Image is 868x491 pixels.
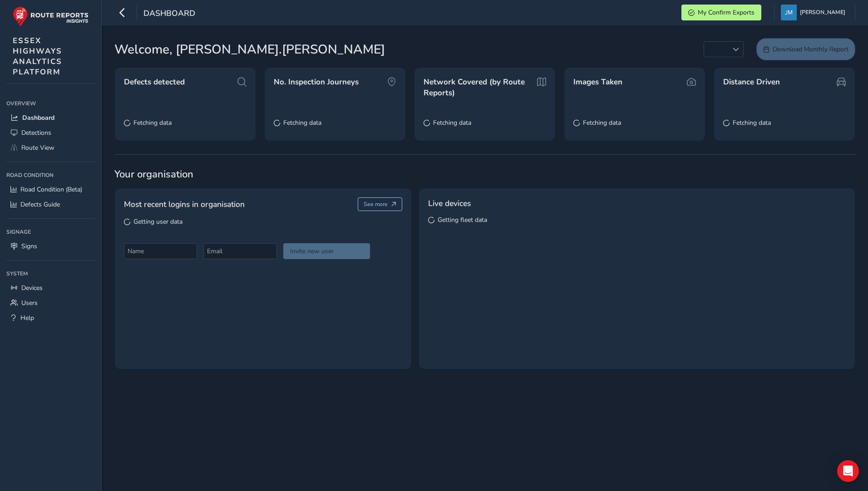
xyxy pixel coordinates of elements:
span: Help [20,314,34,322]
a: Signs [6,239,95,254]
span: ESSEX HIGHWAYS ANALYTICS PLATFORM [13,35,62,77]
span: Signs [21,242,37,250]
button: [PERSON_NAME] [781,5,848,20]
span: Users [21,299,38,307]
span: Dashboard [22,113,54,122]
span: [PERSON_NAME] [800,5,845,20]
span: My Confirm Exports [698,8,755,17]
span: Fetching data [133,118,172,127]
div: System [6,267,95,280]
span: Images Taken [573,77,622,88]
button: See more [358,197,403,211]
span: Detections [21,128,51,137]
span: Defects Guide [20,200,60,209]
a: Road Condition (Beta) [6,182,95,197]
div: Overview [6,97,95,110]
span: Live devices [428,197,471,209]
a: Users [6,295,95,310]
div: Signage [6,225,95,239]
span: Defects detected [124,77,185,88]
span: Dashboard [143,8,195,20]
span: Road Condition (Beta) [20,185,82,194]
span: Getting fleet data [438,216,487,224]
input: Email [203,243,276,259]
a: Devices [6,280,95,295]
a: Dashboard [6,110,95,125]
a: Detections [6,125,95,140]
span: Getting user data [133,217,182,226]
input: Name [124,243,197,259]
span: Route View [21,143,54,152]
span: See more [364,201,388,208]
span: Distance Driven [723,77,780,88]
span: Network Covered (by Route Reports) [424,77,534,98]
span: No. Inspection Journeys [274,77,359,88]
a: Route View [6,140,95,155]
button: My Confirm Exports [681,5,761,20]
span: Devices [21,284,43,292]
a: Defects Guide [6,197,95,212]
img: rr logo [13,6,89,27]
a: Help [6,310,95,325]
span: Fetching data [283,118,321,127]
span: Most recent logins in organisation [124,198,245,210]
span: Fetching data [433,118,471,127]
span: Fetching data [583,118,621,127]
span: Fetching data [733,118,771,127]
div: Road Condition [6,168,95,182]
div: Open Intercom Messenger [837,460,859,482]
span: Your organisation [114,167,855,181]
img: diamond-layout [781,5,797,20]
span: Welcome, [PERSON_NAME].[PERSON_NAME] [114,40,385,59]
